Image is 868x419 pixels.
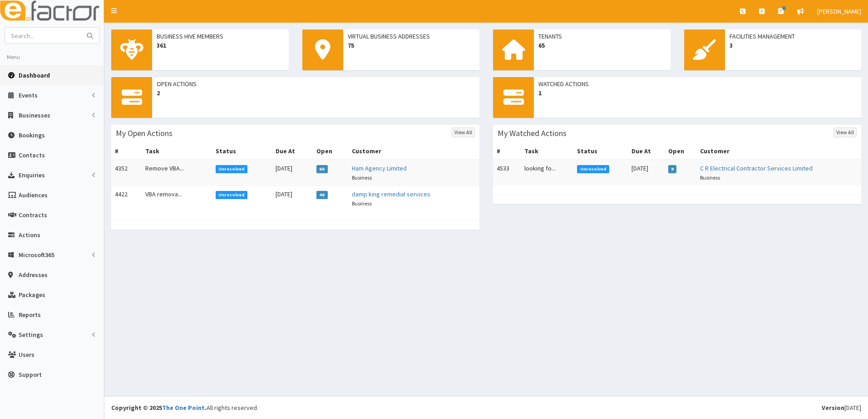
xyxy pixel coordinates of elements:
[316,165,328,173] span: 66
[5,28,81,44] input: Search...
[352,190,430,198] a: damp king remedial services
[577,165,609,173] span: Unresolved
[111,143,142,160] th: #
[822,403,861,412] div: [DATE]
[538,41,666,50] span: 65
[272,186,313,212] td: [DATE]
[521,160,574,185] td: looking fo...
[668,165,677,173] span: 9
[700,164,813,172] a: C R Electrical Contractor Services Limited
[142,186,212,212] td: VBA remova...
[348,32,475,41] span: Virtual Business Addresses
[700,174,720,181] small: Business
[538,79,857,88] span: Watched Actions
[104,396,868,419] footer: All rights reserved.
[19,231,40,239] span: Actions
[19,91,38,99] span: Events
[19,131,45,139] span: Bookings
[19,111,50,119] span: Businesses
[157,32,284,41] span: Business Hive Members
[111,186,142,212] td: 4422
[628,160,665,185] td: [DATE]
[19,370,42,379] span: Support
[19,291,45,299] span: Packages
[157,41,284,50] span: 361
[212,143,272,160] th: Status
[352,164,407,172] a: Ham Agency Limited
[157,88,475,97] span: 2
[19,71,50,79] span: Dashboard
[19,211,47,219] span: Contracts
[538,88,857,97] span: 1
[730,41,857,50] span: 3
[817,7,861,15] span: [PERSON_NAME]
[316,191,328,199] span: 48
[142,143,212,160] th: Task
[116,129,173,137] h3: My Open Actions
[498,129,567,137] h3: My Watched Actions
[822,404,844,412] b: Version
[19,171,45,179] span: Enquiries
[19,331,43,339] span: Settings
[352,200,372,207] small: Business
[573,143,627,160] th: Status
[19,351,35,359] span: Users
[162,404,205,412] a: The One Point
[730,32,857,41] span: Facilities Management
[833,127,857,137] a: View All
[19,191,48,199] span: Audiences
[272,143,313,160] th: Due At
[696,143,861,160] th: Customer
[157,79,475,88] span: Open Actions
[216,165,248,173] span: Unresolved
[352,174,372,181] small: Business
[216,191,248,199] span: Unresolved
[19,251,54,259] span: Microsoft365
[19,271,48,279] span: Addresses
[313,143,348,160] th: Open
[111,160,142,186] td: 4352
[521,143,574,160] th: Task
[348,143,479,160] th: Customer
[272,160,313,186] td: [DATE]
[628,143,665,160] th: Due At
[142,160,212,186] td: Remove VBA...
[19,151,45,159] span: Contacts
[452,127,475,137] a: View All
[493,160,521,185] td: 4533
[493,143,521,160] th: #
[348,41,475,50] span: 75
[19,311,41,319] span: Reports
[538,32,666,41] span: Tenants
[665,143,696,160] th: Open
[111,404,207,412] strong: Copyright © 2025 .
